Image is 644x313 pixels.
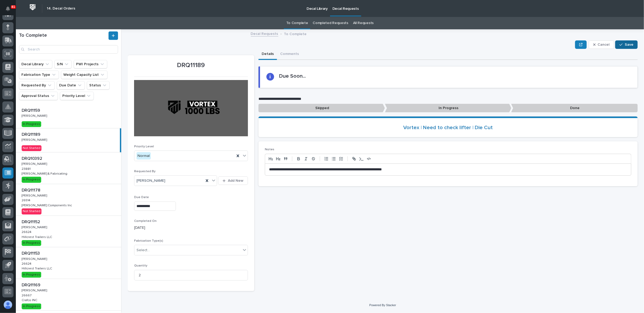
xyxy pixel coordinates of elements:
[284,31,307,36] p: To Complete
[22,193,48,198] p: [PERSON_NAME]
[22,288,48,292] p: [PERSON_NAME]
[22,161,48,166] p: [PERSON_NAME]
[615,40,638,49] button: Save
[2,299,13,310] button: users-avatar
[385,104,511,113] p: In Progress
[353,17,374,29] a: All Requests
[258,49,277,60] button: Details
[61,71,107,79] button: Weight Capacity List
[277,49,302,60] button: Comments
[19,60,52,68] button: Decal Library
[16,216,121,247] a: DRQ11152DRQ11152 [PERSON_NAME][PERSON_NAME] 2662426624 Hillcrest Trailers LLCHillcrest Trailers L...
[22,137,48,142] p: [PERSON_NAME]
[403,124,493,131] a: Vortex | Need to check lifter | Die Cut
[54,60,72,68] button: S/N
[134,219,157,223] span: Completed On
[22,266,53,270] p: Hillcrest Trailers LLC
[369,303,396,307] a: Powered By Stacker
[16,279,121,311] a: DRQ11169DRQ11169 [PERSON_NAME][PERSON_NAME] 2666726667 Crafco INCCrafco INC In Progress
[22,145,41,151] div: Not Started
[22,240,41,246] div: In Progress
[228,178,243,183] span: Add New
[134,239,163,242] span: Fabrication Type(s)
[87,81,110,90] button: Status
[22,198,31,202] p: 26514
[47,6,75,11] h2: 14. Decal Orders
[134,264,147,267] span: Quantity
[28,2,37,12] img: Workspace Logo
[134,145,154,148] span: Priority Level
[22,282,41,288] p: DRQ11169
[16,184,121,216] a: DRQ11178DRQ11178 [PERSON_NAME][PERSON_NAME] 2651426514 [PERSON_NAME] Components Inc[PERSON_NAME] ...
[12,5,15,9] p: 81
[313,17,348,29] a: Completed Requests
[22,293,32,297] p: 26667
[251,30,278,36] a: Decal Requests
[137,247,150,253] div: Select...
[22,177,41,183] div: In Progress
[22,256,48,261] p: [PERSON_NAME]
[16,247,121,279] a: DRQ11153DRQ11153 [PERSON_NAME][PERSON_NAME] 2662426624 Hillcrest Trailers LLCHillcrest Trailers L...
[22,187,41,193] p: DRQ11178
[22,203,73,207] p: [PERSON_NAME] Components Inc
[22,229,32,234] p: 26624
[589,40,614,49] button: Cancel
[22,155,43,161] p: DRQ10392
[22,113,48,118] p: [PERSON_NAME]
[22,166,32,171] p: 23881
[511,104,638,113] p: Done
[625,42,633,47] span: Save
[22,225,48,229] p: [PERSON_NAME]
[57,81,85,90] button: Due Date
[22,131,41,137] p: DRQ11189
[7,6,13,15] div: Notifications81
[22,250,41,256] p: DRQ11153
[19,45,118,54] input: Search
[134,225,248,231] p: [DATE]
[22,171,68,176] p: [PERSON_NAME] & Fabricating
[286,17,308,29] a: To Complete
[16,152,121,184] a: DRQ10392DRQ10392 [PERSON_NAME][PERSON_NAME] 2388123881 [PERSON_NAME] & Fabricating[PERSON_NAME] &...
[218,176,248,185] button: Add New
[22,121,41,127] div: In Progress
[279,73,306,79] h2: Due Soon...
[22,234,53,239] p: Hillcrest Trailers LLC
[137,152,151,160] div: Normal
[22,218,41,225] p: DRQ11152
[19,33,107,39] h1: To Complete
[265,148,274,151] span: Notes
[74,60,107,68] button: PWI Projects
[134,196,149,199] span: Due Date
[19,81,55,90] button: Requested By
[16,104,121,128] a: DRQ11159DRQ11159 [PERSON_NAME][PERSON_NAME] In Progress
[134,170,156,173] span: Requested By
[134,62,248,69] p: DRQ11189
[22,208,41,214] div: Not Started
[22,303,41,309] div: In Progress
[137,178,165,184] span: [PERSON_NAME]
[22,261,32,266] p: 26624
[22,297,38,302] p: Crafco INC
[134,80,248,136] img: 1-UF1H_ZUWa-zdPGNDVDLjfjn7pzkQxycZc1TSeWj4c
[258,104,385,113] p: Skipped
[22,272,41,278] div: In Progress
[22,107,41,113] p: DRQ11159
[19,71,59,79] button: Fabrication Type
[2,3,13,14] button: Notifications
[19,92,58,100] button: Approval Status
[60,92,94,100] button: Priority Level
[16,128,121,152] a: DRQ11189DRQ11189 [PERSON_NAME][PERSON_NAME] Not Started
[598,42,610,47] span: Cancel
